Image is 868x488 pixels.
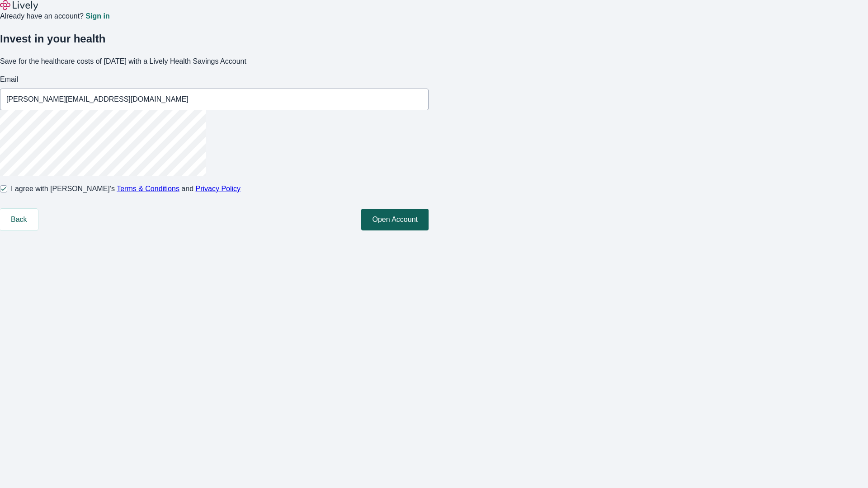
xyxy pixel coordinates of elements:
[11,183,241,194] span: I agree with [PERSON_NAME]’s and
[196,185,241,192] a: Privacy Policy
[117,185,179,192] a: Terms & Conditions
[85,13,109,20] a: Sign in
[361,209,429,230] button: Open Account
